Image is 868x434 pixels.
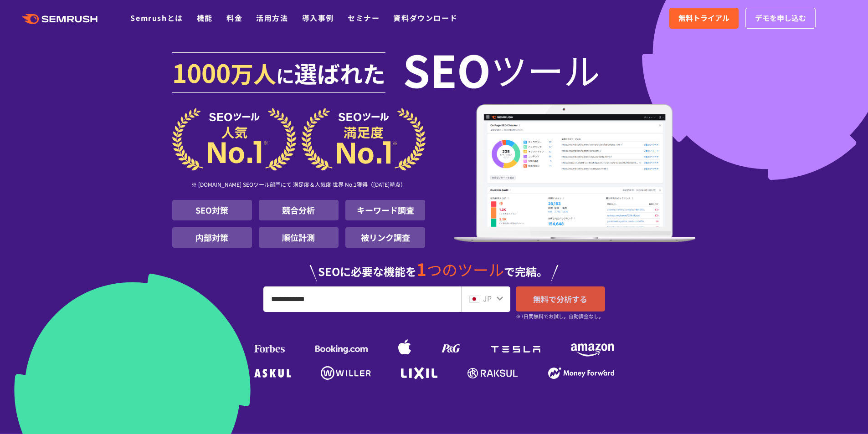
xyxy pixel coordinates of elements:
[231,56,276,89] span: 万人
[516,286,605,311] a: 無料で分析する
[533,293,587,305] span: 無料で分析する
[172,54,231,90] span: 1000
[669,8,739,29] a: 無料トライアル
[264,287,461,311] input: URL、キーワードを入力してください
[294,56,385,89] span: 選ばれた
[259,227,339,248] li: 順位計測
[516,312,604,321] small: ※7日間無料でお試し。自動課金なし。
[504,263,548,279] span: で完結。
[256,12,288,23] a: 活用方法
[348,12,380,23] a: セミナー
[345,227,425,248] li: 被リンク調査
[426,258,504,281] span: つのツール
[678,12,729,24] span: 無料トライアル
[172,251,696,281] div: SEOに必要な機能を
[172,200,252,220] li: SEO対策
[172,171,426,200] div: ※ [DOMAIN_NAME] SEOツール部門にて 満足度＆人気度 世界 No.1獲得（[DATE]時点）
[491,51,600,87] span: ツール
[745,8,816,29] a: デモを申し込む
[197,12,213,23] a: 機能
[259,200,339,220] li: 競合分析
[403,51,491,87] span: SEO
[172,227,252,248] li: 内部対策
[483,293,492,304] span: JP
[302,12,334,23] a: 導入事例
[130,12,183,23] a: Semrushとは
[416,256,426,281] span: 1
[226,12,242,23] a: 料金
[276,62,294,88] span: に
[755,12,806,24] span: デモを申し込む
[393,12,457,23] a: 資料ダウンロード
[345,200,425,220] li: キーワード調査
